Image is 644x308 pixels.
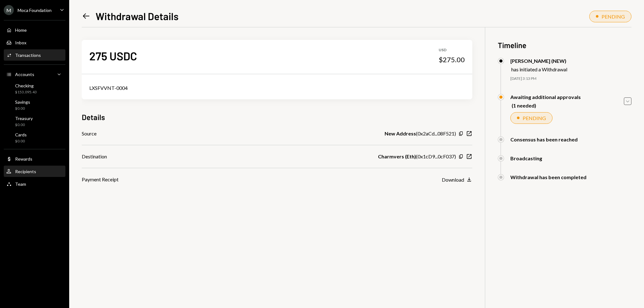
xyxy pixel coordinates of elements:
[442,177,464,183] div: Download
[4,166,65,177] a: Recipients
[15,156,32,162] div: Rewards
[510,58,567,64] div: [PERSON_NAME] (NEW)
[4,178,65,190] a: Team
[4,24,65,36] a: Home
[15,139,27,144] div: $0.00
[15,106,30,111] div: $0.00
[602,14,625,19] div: PENDING
[82,112,105,122] h3: Details
[510,155,542,161] div: Broadcasting
[4,114,65,129] a: Treasury$0.00
[439,47,465,53] div: USD
[4,49,65,61] a: Transactions
[15,27,27,33] div: Home
[385,130,416,137] b: New Address
[89,84,465,92] div: LXSFVVNT-0004
[15,40,26,45] div: Inbox
[378,153,416,160] b: Charmvers (Eth)
[15,52,41,58] div: Transactions
[15,181,26,187] div: Team
[15,83,37,88] div: Checking
[511,66,567,72] div: has initiated a Withdrawal
[15,72,34,77] div: Accounts
[4,37,65,48] a: Inbox
[4,130,65,145] a: Cards$0.00
[442,176,472,183] button: Download
[439,55,465,64] div: $275.00
[512,102,581,108] div: (1 needed)
[385,130,456,137] div: ( 0x2aCd...08F521 )
[15,90,37,95] div: $153,095.43
[89,49,137,63] div: 275 USDC
[82,176,119,183] div: Payment Receipt
[4,5,14,15] div: M
[15,132,27,137] div: Cards
[510,136,578,142] div: Consensus has been reached
[4,97,65,113] a: Savings$0.00
[15,122,33,128] div: $0.00
[15,116,33,121] div: Treasury
[15,169,36,174] div: Recipients
[15,99,30,105] div: Savings
[510,76,631,81] div: [DATE] 3:13 PM
[4,69,65,80] a: Accounts
[510,94,581,100] div: Awaiting additional approvals
[523,115,546,121] div: PENDING
[18,8,52,13] div: Moca Foundation
[498,40,631,50] h3: Timeline
[82,153,107,160] div: Destination
[4,81,65,96] a: Checking$153,095.43
[378,153,456,160] div: ( 0x1cD9...0cF037 )
[96,10,179,22] h1: Withdrawal Details
[82,130,97,137] div: Source
[4,153,65,164] a: Rewards
[510,174,586,180] div: Withdrawal has been completed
